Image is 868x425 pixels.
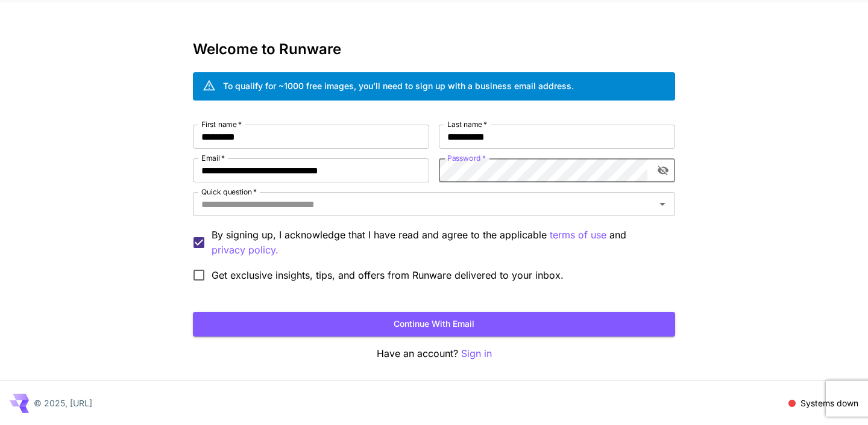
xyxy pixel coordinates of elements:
p: © 2025, [URL] [34,397,92,409]
button: toggle password visibility [652,160,674,181]
div: To qualify for ~1000 free images, you’ll need to sign up with a business email address. [223,79,574,92]
p: privacy policy. [212,243,278,258]
button: Continue with email [193,312,675,337]
p: terms of use [550,228,606,243]
h3: Welcome to Runware [193,41,675,58]
label: Password [447,153,486,163]
button: By signing up, I acknowledge that I have read and agree to the applicable terms of use and [212,243,278,258]
label: Quick question [201,187,257,197]
button: Sign in [461,346,492,361]
label: Email [201,153,225,163]
p: Have an account? [193,346,675,361]
label: Last name [447,119,487,129]
button: Open [654,196,671,212]
label: First name [201,119,242,129]
p: Systems down [800,397,858,409]
button: By signing up, I acknowledge that I have read and agree to the applicable and privacy policy. [550,228,606,243]
p: By signing up, I acknowledge that I have read and agree to the applicable and [212,228,665,258]
span: Get exclusive insights, tips, and offers from Runware delivered to your inbox. [212,268,564,282]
